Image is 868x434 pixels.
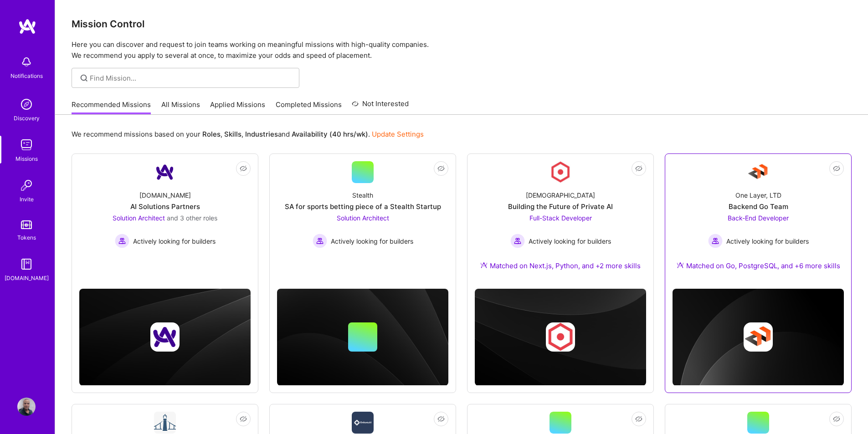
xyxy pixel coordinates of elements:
[139,190,191,200] div: [DOMAIN_NAME]
[21,220,32,229] img: tokens
[245,130,278,138] b: Industries
[113,214,165,222] span: Solution Architect
[546,322,575,352] img: Company logo
[673,161,844,281] a: Company LogoOne Layer, LTDBackend Go TeamBack-End Developer Actively looking for buildersActively...
[337,214,389,222] span: Solution Architect
[17,255,36,273] img: guide book
[728,214,789,222] span: Back-End Developer
[313,234,327,248] img: Actively looking for builders
[133,236,216,246] span: Actively looking for builders
[79,73,89,83] i: icon SearchGrey
[833,415,840,423] i: icon EyeClosed
[17,136,36,154] img: teamwork
[210,100,265,115] a: Applied Missions
[744,322,773,352] img: Company logo
[72,129,424,139] p: We recommend missions based on your , , and .
[352,98,409,115] a: Not Interested
[677,261,840,271] div: Matched on Go, PostgreSQL, and +6 more skills
[15,398,38,416] a: User Avatar
[5,273,49,283] div: [DOMAIN_NAME]
[17,398,36,416] img: User Avatar
[708,234,723,248] img: Actively looking for builders
[277,161,448,270] a: StealthSA for sports betting piece of a Stealth StartupSolution Architect Actively looking for bu...
[154,161,176,183] img: Company Logo
[673,289,844,386] img: cover
[115,234,129,248] img: Actively looking for builders
[14,113,40,123] div: Discovery
[529,214,592,222] span: Full-Stack Developer
[735,190,781,200] div: One Layer, LTD
[72,100,151,115] a: Recommended Missions
[510,234,525,248] img: Actively looking for builders
[72,18,852,30] h3: Mission Control
[17,233,36,242] div: Tokens
[72,39,852,61] p: Here you can discover and request to join teams working on meaningful missions with high-quality ...
[15,154,38,163] div: Missions
[677,261,684,269] img: Ateam Purple Icon
[90,73,293,83] input: Find Mission...
[277,289,448,386] img: cover
[161,100,200,115] a: All Missions
[17,95,36,113] img: discovery
[747,161,769,183] img: Company Logo
[635,415,642,423] i: icon EyeClosed
[437,165,445,172] i: icon EyeClosed
[372,130,424,138] a: Update Settings
[240,415,247,423] i: icon EyeClosed
[79,161,251,270] a: Company Logo[DOMAIN_NAME]AI Solutions PartnersSolution Architect and 3 other rolesActively lookin...
[526,190,595,200] div: [DEMOGRAPHIC_DATA]
[635,165,642,172] i: icon EyeClosed
[352,190,373,200] div: Stealth
[18,18,36,35] img: logo
[17,176,36,194] img: Invite
[167,214,217,222] span: and 3 other roles
[352,412,374,434] img: Company Logo
[508,202,613,211] div: Building the Future of Private AI
[130,202,200,211] div: AI Solutions Partners
[202,130,221,138] b: Roles
[726,236,809,246] span: Actively looking for builders
[276,100,342,115] a: Completed Missions
[79,289,251,386] img: cover
[529,236,611,246] span: Actively looking for builders
[150,322,180,352] img: Company logo
[480,261,488,269] img: Ateam Purple Icon
[240,165,247,172] i: icon EyeClosed
[475,289,646,386] img: cover
[437,415,445,423] i: icon EyeClosed
[20,194,34,204] div: Invite
[729,202,788,211] div: Backend Go Team
[475,161,646,281] a: Company Logo[DEMOGRAPHIC_DATA]Building the Future of Private AIFull-Stack Developer Actively look...
[285,202,441,211] div: SA for sports betting piece of a Stealth Startup
[833,165,840,172] i: icon EyeClosed
[154,412,176,434] img: Company Logo
[480,261,641,271] div: Matched on Next.js, Python, and +2 more skills
[17,53,36,71] img: bell
[292,130,368,138] b: Availability (40 hrs/wk)
[550,161,571,183] img: Company Logo
[331,236,413,246] span: Actively looking for builders
[224,130,241,138] b: Skills
[10,71,43,81] div: Notifications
